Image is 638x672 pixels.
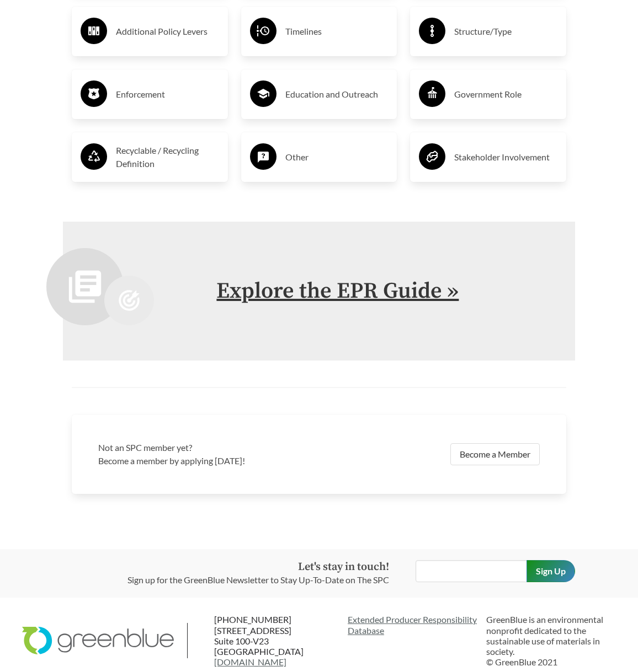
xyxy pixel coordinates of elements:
h3: Stakeholder Involvement [454,148,557,166]
a: Become a Member [450,443,540,465]
h3: Additional Policy Levers [116,23,219,40]
a: Extended Producer ResponsibilityDatabase [348,614,477,635]
a: Explore the EPR Guide » [216,277,459,305]
h3: Timelines [285,23,389,40]
h3: Not an SPC member yet? [98,441,312,454]
h3: Enforcement [116,85,219,103]
h3: Government Role [454,85,557,103]
p: [PHONE_NUMBER] [STREET_ADDRESS] Suite 100-V23 [GEOGRAPHIC_DATA] [214,614,348,667]
h3: Recyclable / Recycling Definition [116,144,219,170]
p: Sign up for the GreenBlue Newsletter to Stay Up-To-Date on The SPC [127,573,389,587]
strong: Let's stay in touch! [298,560,389,574]
p: Become a member by applying [DATE]! [98,454,312,467]
h3: Structure/Type [454,23,557,40]
h3: Education and Outreach [285,85,389,103]
h3: Other [285,148,389,166]
a: [DOMAIN_NAME] [214,657,286,667]
p: GreenBlue is an environmental nonprofit dedicated to the sustainable use of materials in society.... [486,614,616,667]
input: Sign Up [527,560,575,582]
